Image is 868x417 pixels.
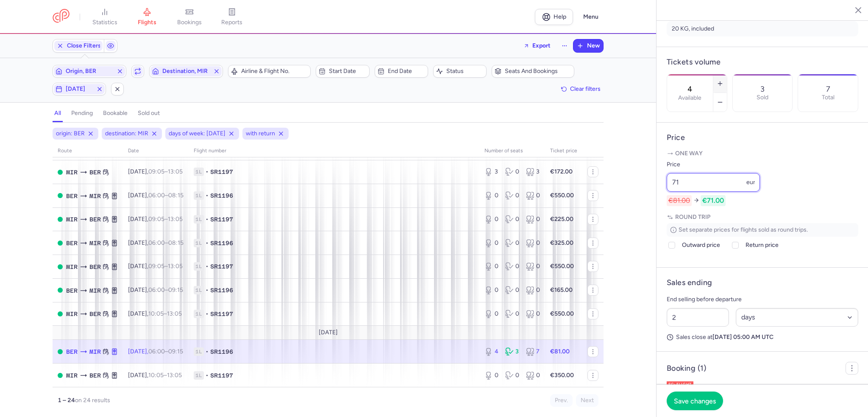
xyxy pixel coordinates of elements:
[206,347,209,356] span: •
[667,381,693,387] span: SC: FLIGHT
[168,215,183,223] time: 13:05
[316,65,369,78] button: Start date
[194,286,204,294] span: 1L
[56,129,85,138] span: origin: BER
[210,371,233,380] span: SR1197
[757,94,768,101] p: Sold
[484,286,498,294] div: 0
[760,85,765,93] p: 3
[526,239,540,247] div: 0
[53,145,123,157] th: route
[558,83,604,95] button: Clear filters
[526,347,540,356] div: 7
[58,397,75,404] strong: 1 – 24
[148,192,165,199] time: 06:00
[576,394,598,407] button: Next
[148,310,164,317] time: 10:05
[822,94,835,101] p: Total
[206,239,209,247] span: •
[526,371,540,380] div: 0
[66,68,113,75] span: Origin, BER
[148,372,182,379] span: –
[58,288,63,293] span: OPEN
[128,263,183,270] span: [DATE],
[148,348,165,355] time: 06:00
[177,19,202,26] span: bookings
[674,397,716,405] span: Save changes
[668,242,675,249] input: Outward price
[194,371,204,380] span: 1L
[168,263,183,270] time: 13:05
[246,129,275,138] span: with return
[148,215,183,223] span: –
[194,168,204,176] span: 1L
[526,262,540,271] div: 0
[194,191,204,200] span: 1L
[550,372,574,379] strong: €350.00
[505,262,519,271] div: 0
[148,263,183,270] span: –
[210,239,233,247] span: SR1196
[89,347,101,356] span: Habib Bourguiba, Monastir, Tunisia
[66,262,78,271] span: Habib Bourguiba, Monastir, Tunisia
[138,19,156,26] span: flights
[211,8,253,26] a: reports
[168,168,183,175] time: 13:05
[148,348,183,355] span: –
[148,239,184,246] span: –
[667,392,723,410] button: Save changes
[148,192,184,199] span: –
[667,149,858,158] p: One way
[206,215,209,224] span: •
[505,191,519,200] div: 0
[550,215,573,223] strong: €225.00
[66,215,78,224] span: Habib Bourguiba, Monastir, Tunisia
[667,278,712,288] h4: Sales ending
[128,239,184,246] span: [DATE],
[484,347,498,356] div: 4
[545,145,582,157] th: Ticket price
[667,133,858,143] h4: Price
[210,310,233,318] span: SR1197
[194,310,204,318] span: 1L
[66,238,78,248] span: Berlin Brandenburg Airport, Berlin, Germany
[167,372,182,379] time: 13:05
[168,239,184,246] time: 08:15
[206,310,209,318] span: •
[241,68,308,75] span: Airline & Flight No.
[526,310,540,318] div: 0
[667,21,858,36] li: 20 KG, included
[83,8,126,26] a: statistics
[148,372,164,379] time: 10:05
[89,168,101,177] span: Berlin Brandenburg Airport, Berlin, Germany
[388,68,425,75] span: End date
[433,65,487,78] button: Status
[206,286,209,294] span: •
[168,348,183,355] time: 09:15
[58,264,63,269] span: OPEN
[505,371,519,380] div: 0
[210,168,233,176] span: SR1197
[678,95,701,101] label: Available
[484,239,498,247] div: 0
[550,239,573,246] strong: €325.00
[492,65,574,78] button: Seats and bookings
[550,286,573,294] strong: €165.00
[206,168,209,176] span: •
[221,19,242,26] span: reports
[526,215,540,224] div: 0
[89,371,101,380] span: Berlin Brandenburg Airport, Berlin, Germany
[526,191,540,200] div: 0
[66,286,78,295] span: Berlin Brandenburg Airport, Berlin, Germany
[148,168,183,175] span: –
[53,9,70,25] a: CitizenPlane red outlined logo
[667,173,760,192] input: ---
[148,168,164,175] time: 09:05
[148,239,165,246] time: 06:00
[167,310,182,317] time: 13:05
[168,8,211,26] a: bookings
[206,262,209,271] span: •
[194,262,204,271] span: 1L
[535,9,573,25] a: Help
[667,160,760,170] label: Price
